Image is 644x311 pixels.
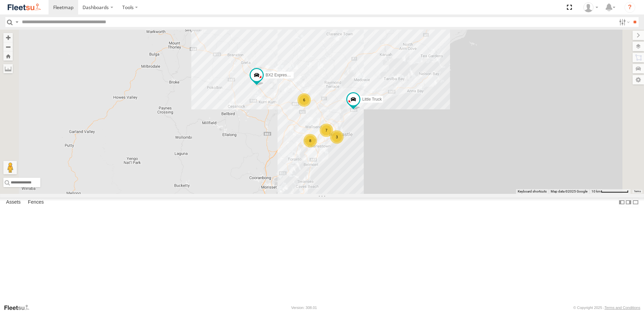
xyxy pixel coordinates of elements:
[605,306,640,310] a: Terms and Conditions
[291,306,317,310] div: Version: 308.01
[3,51,13,61] button: Zoom Home
[330,130,344,144] div: 3
[265,73,296,77] span: BX2 Express Ute
[3,161,17,174] button: Drag Pegman onto the map to open Street View
[573,306,640,310] div: © Copyright 2025 -
[589,189,631,194] button: Map Scale: 10 km per 78 pixels
[7,3,42,12] img: fleetsu-logo-horizontal.svg
[551,189,587,193] span: Map data ©2025 Google
[297,93,311,107] div: 6
[624,2,635,13] i: ?
[320,124,333,137] div: 7
[591,189,601,193] span: 10 km
[3,64,13,73] label: Measure
[632,198,639,207] label: Hide Summary Table
[3,42,13,51] button: Zoom out
[3,33,13,42] button: Zoom in
[362,97,382,102] span: Little Truck
[25,198,47,207] label: Fences
[3,198,24,207] label: Assets
[14,17,20,27] label: Search Query
[518,189,547,194] button: Keyboard shortcuts
[633,75,644,84] label: Map Settings
[616,17,631,27] label: Search Filter Options
[4,304,35,311] a: Visit our Website
[634,190,641,193] a: Terms (opens in new tab)
[618,198,625,207] label: Dock Summary Table to the Left
[581,2,601,12] div: James Cullen
[303,134,317,147] div: 8
[625,198,632,207] label: Dock Summary Table to the Right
